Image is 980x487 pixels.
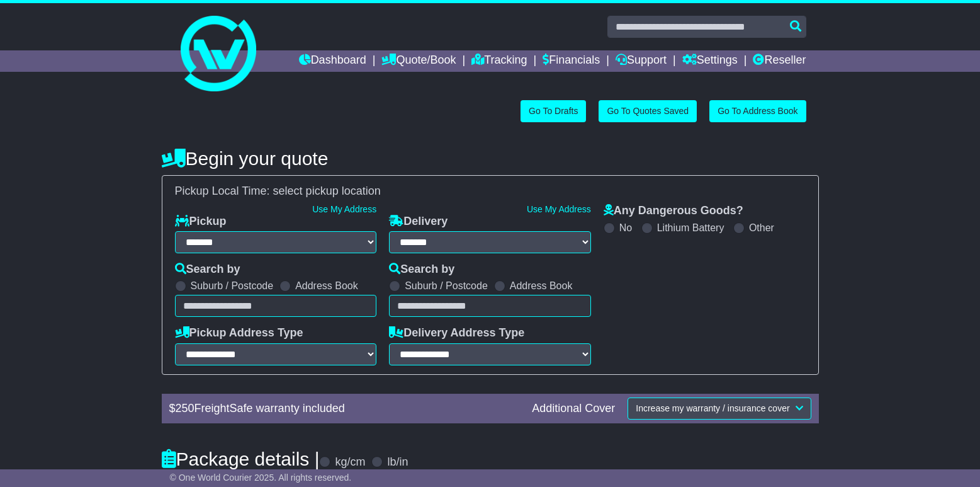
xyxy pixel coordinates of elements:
[162,449,320,469] h4: Package details |
[299,50,366,72] a: Dashboard
[510,280,573,292] label: Address Book
[543,50,600,72] a: Financials
[176,402,194,415] span: 250
[295,280,358,292] label: Address Book
[619,222,632,234] label: No
[628,398,811,420] button: Increase my warranty / insurance cover
[162,148,819,169] h4: Begin your quote
[175,326,303,340] label: Pickup Address Type
[599,100,697,122] a: Go To Quotes Saved
[335,455,365,469] label: kg/cm
[749,222,774,234] label: Other
[175,263,240,277] label: Search by
[170,473,352,483] span: © One World Courier 2025. All rights reserved.
[273,185,381,197] span: select pickup location
[389,215,448,229] label: Delivery
[389,263,454,277] label: Search by
[636,403,789,413] span: Increase my warranty / insurance cover
[709,100,806,122] a: Go To Address Book
[191,280,274,292] label: Suburb / Postcode
[175,215,227,229] label: Pickup
[163,402,526,416] div: $ FreightSafe warranty included
[682,50,738,72] a: Settings
[604,204,743,218] label: Any Dangerous Goods?
[527,204,591,214] a: Use My Address
[405,280,488,292] label: Suburb / Postcode
[526,402,621,416] div: Additional Cover
[657,222,724,234] label: Lithium Battery
[753,50,806,72] a: Reseller
[312,204,376,214] a: Use My Address
[471,50,527,72] a: Tracking
[389,326,524,340] label: Delivery Address Type
[169,185,812,198] div: Pickup Local Time:
[616,50,667,72] a: Support
[521,100,586,122] a: Go To Drafts
[387,455,408,469] label: lb/in
[381,50,456,72] a: Quote/Book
